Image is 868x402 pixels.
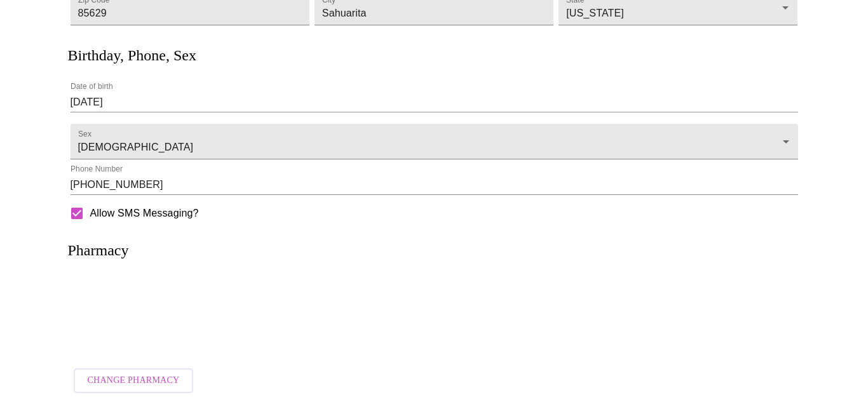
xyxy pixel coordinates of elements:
button: Change Pharmacy [74,368,194,393]
label: Phone Number [71,166,123,173]
div: [DEMOGRAPHIC_DATA] [71,124,798,159]
label: Date of birth [71,83,113,91]
h3: Birthday, Phone, Sex [68,47,196,64]
h3: Pharmacy [68,242,129,259]
span: Allow SMS Messaging? [90,206,199,221]
span: Change Pharmacy [88,373,180,389]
